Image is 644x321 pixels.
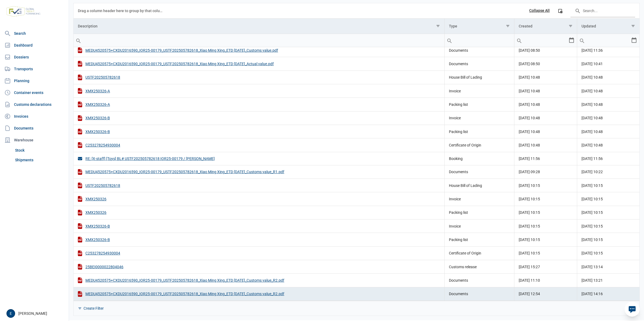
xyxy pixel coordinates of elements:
span: Show filter options for column 'Description' [436,24,440,28]
div: XMX250326-B [78,223,440,229]
span: [DATE] 14:16 [581,292,603,296]
a: Dossiers [2,52,67,62]
span: Show filter options for column 'Created' [569,24,573,28]
span: [DATE] 11:56 [581,156,603,161]
span: [DATE] 10:48 [519,75,540,79]
span: [DATE] 10:15 [519,238,540,242]
span: [DATE] 10:15 [581,210,603,215]
div: MEDU4520575+CXDU2016590_IOR25-00179_USTF202505782618_Xiao Ming Xing_ETD [DATE]_Actual value.pdf [78,61,440,67]
td: Filter cell [577,34,639,47]
span: [DATE] 10:15 [581,251,603,255]
a: Shipments [13,155,67,165]
div: USTF202505782618 [78,183,440,188]
div: Data grid with 19 rows and 4 columns [74,3,639,316]
span: [DATE] 15:27 [519,265,540,269]
span: [DATE] 11:10 [519,278,540,282]
td: House Bill of Lading [445,179,514,192]
span: [DATE] 08:50 [519,62,540,66]
input: Filter cell [577,34,631,47]
input: Filter cell [74,34,444,47]
span: [DATE] 13:21 [581,278,603,282]
a: Documents [2,123,67,134]
td: Packing list [445,125,514,138]
td: Filter cell [514,34,577,47]
div: Drag a column header here to group by that column [78,6,164,15]
span: [DATE] 10:15 [581,238,603,242]
div: 25BEI0000022804046 [78,264,440,270]
a: Planning [2,75,67,86]
div: RE: [X-staff] [Toys] BL# USTF202505782618 IOR25-00179 / [PERSON_NAME] [78,156,440,161]
div: Updated [581,24,596,28]
div: Create Filter [84,306,104,311]
td: Invoice [445,111,514,125]
span: [DATE] 10:48 [519,130,540,134]
td: Customs release [445,260,514,273]
span: [DATE] 10:48 [581,75,603,79]
span: [DATE] 11:56 [519,156,540,161]
span: [DATE] 10:15 [581,183,603,188]
div: Warehouse [2,135,67,145]
td: Documents [445,165,514,179]
span: [DATE] 10:48 [581,89,603,93]
div: Search box [577,34,587,47]
td: Filter cell [445,34,514,47]
span: [DATE] 10:48 [581,143,603,147]
div: XMX250326-B [78,129,440,134]
div: Column Chooser [555,6,565,16]
span: [DATE] 10:48 [519,89,540,93]
span: [DATE] 10:48 [581,102,603,107]
td: Packing list [445,233,514,246]
div: MEDU4520575+CXDU2016590_IOR25-00179_USTF202505782618_Xiao Ming Xing_ETD [DATE]_Customs value.pdf [78,47,440,53]
div: C253278254930004 [78,250,440,256]
span: [DATE] 10:48 [519,102,540,107]
a: Search [2,28,67,39]
div: Type [449,24,457,28]
span: [DATE] 08:50 [519,48,540,53]
div: C253278254930004 [78,142,440,148]
div: Search box [445,34,454,47]
div: Collapse All [529,8,550,13]
div: MEDU4520575+CXDU2016590_IOR25-00179_USTF202505782618_Xiao Ming Xing_ETD [DATE]_Customs value_R2.pdf [78,291,440,297]
td: Documents [445,287,514,301]
span: [DATE] 13:14 [581,265,603,269]
td: Column Type [445,19,514,34]
div: XMX250326-B [78,115,440,121]
span: [DATE] 10:15 [581,224,603,228]
a: Invoices [2,111,67,122]
div: XMX250326 [78,196,440,202]
button: E [6,309,15,318]
div: Data grid toolbar [78,3,635,18]
input: Filter cell [445,34,514,47]
span: [DATE] 09:28 [519,170,540,174]
div: Select [568,34,575,47]
span: [DATE] 10:48 [519,143,540,147]
td: Invoice [445,84,514,97]
td: Column Updated [577,19,639,34]
div: [PERSON_NAME] [6,309,65,318]
td: Filter cell [74,34,445,47]
div: XMX250326 [78,210,440,215]
span: [DATE] 12:54 [519,292,540,296]
span: [DATE] 10:15 [581,197,603,201]
span: [DATE] 10:48 [519,116,540,120]
span: [DATE] 10:15 [519,183,540,188]
img: FVG - Global freight forwarding [4,4,43,19]
td: Documents [445,57,514,71]
span: [DATE] 10:15 [519,210,540,215]
input: Filter cell [514,34,568,47]
span: [DATE] 10:15 [519,251,540,255]
td: Packing list [445,206,514,219]
div: Description [78,24,98,28]
div: Select [631,34,637,47]
a: Container events [2,87,67,98]
span: [DATE] 10:48 [581,116,603,120]
a: Stock [13,145,67,155]
td: Certificate of Origin [445,138,514,152]
div: XMX250326-B [78,237,440,242]
span: Show filter options for column 'Type' [506,24,510,28]
div: Search box [514,34,524,47]
td: Invoice [445,192,514,206]
div: USTF202505782618 [78,75,440,80]
span: [DATE] 10:48 [581,130,603,134]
